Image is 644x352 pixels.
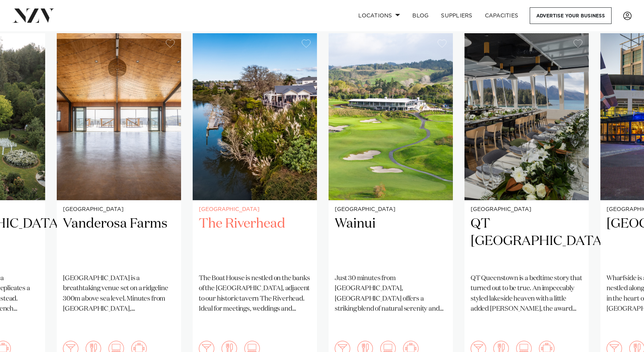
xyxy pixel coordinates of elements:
[63,207,175,213] small: [GEOGRAPHIC_DATA]
[479,7,525,24] a: Capacities
[12,9,54,22] img: nzv-logo.png
[471,207,583,213] small: [GEOGRAPHIC_DATA]
[63,274,175,314] p: [GEOGRAPHIC_DATA] is a breathtaking venue set on a ridgeline 300m above sea level. Minutes from [...
[199,215,311,267] h2: The Riverhead
[335,215,447,267] h2: Wainui
[530,7,612,24] a: Advertise your business
[199,274,311,314] p: The Boat House is nestled on the banks of the [GEOGRAPHIC_DATA], adjacent to our historic tavern ...
[63,215,175,267] h2: Vanderosa Farms
[352,7,406,24] a: Locations
[406,7,435,24] a: BLOG
[471,215,583,267] h2: QT [GEOGRAPHIC_DATA]
[335,274,447,314] p: Just 30 minutes from [GEOGRAPHIC_DATA], [GEOGRAPHIC_DATA] offers a striking blend of natural sere...
[335,207,447,213] small: [GEOGRAPHIC_DATA]
[471,274,583,314] p: QT Queenstown is a bedtime story that turned out to be true. An impeccably styled lakeside heaven...
[199,207,311,213] small: [GEOGRAPHIC_DATA]
[435,7,478,24] a: SUPPLIERS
